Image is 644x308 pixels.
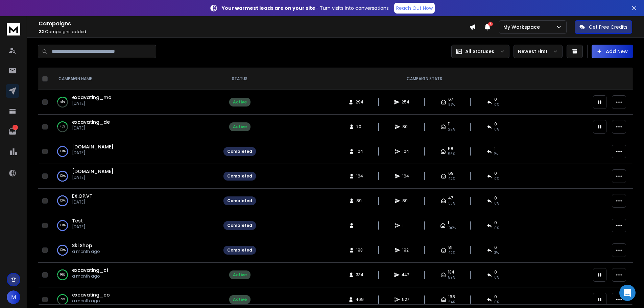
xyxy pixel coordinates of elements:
[60,247,66,254] p: 100 %
[488,22,493,26] span: 4
[402,149,409,154] span: 104
[72,175,114,180] p: [DATE]
[227,247,252,253] div: Completed
[494,176,499,182] span: 0 %
[448,294,455,300] span: 168
[39,20,469,28] h1: Campaigns
[494,171,497,176] span: 0
[233,272,247,278] div: Active
[50,139,219,164] td: 100%[DOMAIN_NAME][DATE]
[494,300,499,305] span: 0 %
[72,274,109,279] p: a month ago
[503,24,543,30] p: My Workspace
[233,99,247,105] div: Active
[219,68,260,90] th: STATUS
[494,151,498,157] span: 1 %
[72,125,110,131] p: [DATE]
[356,198,363,204] span: 89
[227,173,252,179] div: Completed
[72,267,109,274] span: excavating_ct
[222,5,315,11] strong: Your warmest leads are on your site
[402,297,409,302] span: 527
[448,146,453,151] span: 58
[50,90,219,115] td: 43%excavating_ma[DATE]
[448,226,456,231] span: 100 %
[494,146,496,151] span: 1
[50,213,219,238] td: 100%Test[DATE]
[60,99,65,105] p: 43 %
[39,29,44,34] span: 22
[72,217,83,224] a: Test
[448,195,453,201] span: 47
[60,271,65,278] p: 96 %
[72,298,110,304] p: a month ago
[394,3,435,14] a: Reach Out Now
[60,148,66,155] p: 100 %
[356,272,363,278] span: 334
[494,275,499,280] span: 0 %
[402,198,409,204] span: 89
[448,171,454,176] span: 69
[402,223,409,228] span: 1
[356,247,363,253] span: 193
[356,223,363,228] span: 1
[13,125,18,130] p: 1
[448,97,453,102] span: 67
[589,24,627,30] p: Get Free Credits
[50,189,219,213] td: 100%EX.OP.VT[DATE]
[494,201,499,206] span: 0 %
[72,242,92,249] a: Ski Shop
[494,226,499,231] span: 0 %
[72,224,86,230] p: [DATE]
[7,23,20,35] img: logo
[6,125,19,138] a: 1
[592,45,633,58] button: Add New
[448,269,454,275] span: 134
[402,173,409,179] span: 164
[222,5,389,11] p: – Turn visits into conversations
[448,127,455,132] span: 22 %
[72,193,93,199] a: EX.OP.VT
[448,176,455,182] span: 42 %
[60,222,66,229] p: 100 %
[72,94,112,101] a: excavating_ma
[356,173,363,179] span: 164
[448,245,452,250] span: 81
[402,272,409,278] span: 442
[72,150,114,156] p: [DATE]
[7,290,20,304] button: M
[233,124,247,129] div: Active
[448,275,455,280] span: 59 %
[575,20,632,34] button: Get Free Credits
[402,247,409,253] span: 192
[514,45,563,58] button: Newest First
[227,198,252,204] div: Completed
[448,250,455,256] span: 42 %
[494,245,497,250] span: 6
[227,149,252,154] div: Completed
[72,119,110,125] a: excavating_de
[72,291,110,298] a: excavating_co
[60,123,65,130] p: 45 %
[72,143,114,150] a: [DOMAIN_NAME]
[72,199,93,205] p: [DATE]
[448,300,455,305] span: 54 %
[60,173,66,180] p: 100 %
[356,99,363,105] span: 294
[260,68,589,90] th: CAMPAIGN STATS
[60,296,65,303] p: 73 %
[50,115,219,139] td: 45%excavating_de[DATE]
[50,263,219,287] td: 96%excavating_cta month ago
[356,297,364,302] span: 469
[402,124,409,129] span: 80
[448,201,455,206] span: 53 %
[50,238,219,263] td: 100%Ski Shopa month ago
[60,197,66,204] p: 100 %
